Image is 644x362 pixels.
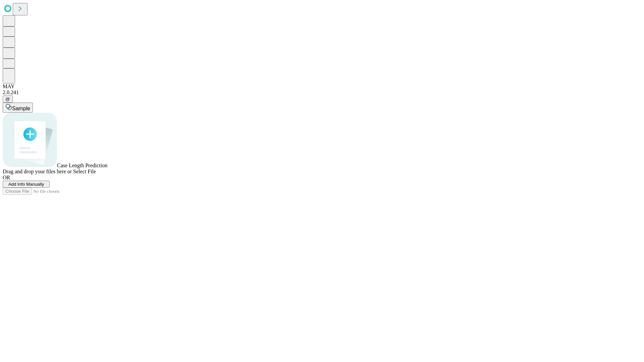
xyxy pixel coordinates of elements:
span: @ [5,97,10,102]
span: Drag and drop your files here or [3,169,72,174]
span: Select File [73,169,96,174]
span: Add Info Manually [8,182,44,187]
div: MAY [3,83,641,89]
span: Case Length Prediction [57,163,107,168]
button: Sample [3,103,33,113]
button: @ [3,96,13,103]
button: Add Info Manually [3,181,50,188]
span: OR [3,175,10,180]
span: Sample [12,106,30,111]
div: 2.0.241 [3,89,641,96]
